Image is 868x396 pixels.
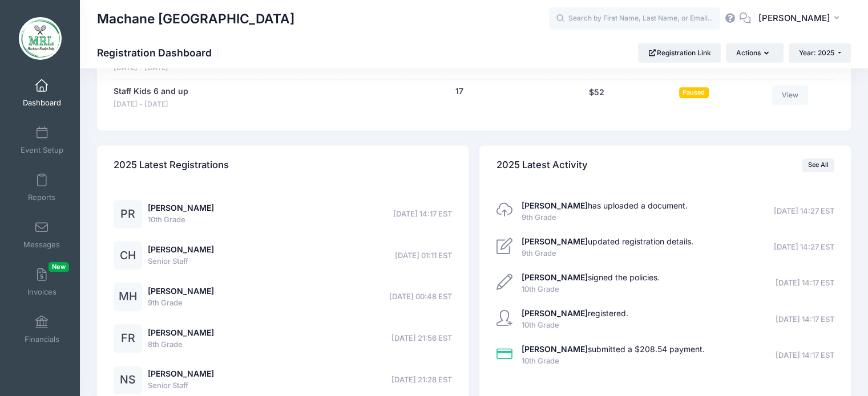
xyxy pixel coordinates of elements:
strong: [PERSON_NAME] [522,236,588,246]
span: 9th Grade [522,248,693,259]
span: New [49,262,69,272]
strong: [PERSON_NAME] [522,272,588,282]
a: [PERSON_NAME]updated registration details. [522,236,693,246]
span: Senior Staff [148,380,214,391]
button: Year: 2025 [789,43,851,63]
span: Year: 2025 [799,48,834,57]
span: Invoices [27,287,56,297]
a: [PERSON_NAME]registered. [522,308,628,318]
a: MH [114,292,142,302]
a: InvoicesNew [15,262,69,302]
span: Messages [23,240,60,250]
a: Messages [15,215,69,255]
a: [PERSON_NAME]signed the policies. [522,272,660,282]
span: 10th Grade [148,214,214,226]
a: Financials [15,309,69,349]
a: [PERSON_NAME]has uploaded a document. [522,201,688,210]
span: [PERSON_NAME] [758,12,830,25]
button: [PERSON_NAME] [751,6,851,32]
a: [PERSON_NAME]submitted a $208.54 payment. [522,344,705,354]
span: 9th Grade [148,297,214,309]
a: [PERSON_NAME] [148,286,214,296]
strong: [PERSON_NAME] [522,308,588,318]
span: Reports [28,193,55,202]
h4: 2025 Latest Registrations [114,149,229,181]
a: Staff Kids 6 and up [114,85,188,97]
span: 10th Grade [522,320,628,331]
span: Financials [25,334,59,344]
div: CH [114,241,142,270]
a: View [772,85,809,105]
h4: 2025 Latest Activity [496,149,588,181]
span: [DATE] 14:27 EST [774,242,834,253]
span: [DATE] 01:11 EST [395,250,452,262]
a: CH [114,251,142,261]
span: 9th Grade [522,212,688,223]
span: 8th Grade [148,339,214,350]
div: MH [114,283,142,311]
a: See All [802,158,834,172]
a: PR [114,210,142,219]
a: FR [114,334,142,344]
div: FR [114,324,142,353]
div: PR [114,200,142,228]
a: Dashboard [15,73,69,113]
span: 10th Grade [522,284,660,295]
input: Search by First Name, Last Name, or Email... [549,7,720,30]
h1: Machane [GEOGRAPHIC_DATA] [97,6,294,32]
span: [DATE] 14:17 EST [393,209,452,220]
span: [DATE] 00:48 EST [389,291,452,303]
button: 17 [455,85,463,97]
div: NS [114,366,142,394]
a: NS [114,375,142,385]
strong: [PERSON_NAME] [522,201,588,210]
span: [DATE] 21:56 EST [391,333,452,344]
div: $52 [546,85,647,110]
a: [PERSON_NAME] [148,328,214,337]
span: Event Setup [21,145,63,155]
img: Machane Racket Lake [19,17,62,60]
a: Event Setup [15,120,69,160]
span: Senior Staff [148,256,214,267]
a: Reports [15,168,69,207]
span: [DATE] 14:17 EST [776,314,834,325]
button: Actions [726,43,783,63]
span: [DATE] - [DATE] [114,99,188,110]
span: [DATE] 14:27 EST [774,206,834,217]
span: Paused [679,87,709,98]
span: [DATE] 14:17 EST [776,277,834,289]
span: [DATE] 21:28 EST [391,374,452,386]
a: [PERSON_NAME] [148,244,214,254]
strong: [PERSON_NAME] [522,344,588,354]
a: [PERSON_NAME] [148,203,214,213]
span: 10th Grade [522,356,705,367]
h1: Registration Dashboard [97,47,221,59]
span: Dashboard [23,98,61,108]
span: [DATE] 14:17 EST [776,350,834,361]
a: Registration Link [638,43,721,63]
a: [PERSON_NAME] [148,369,214,378]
